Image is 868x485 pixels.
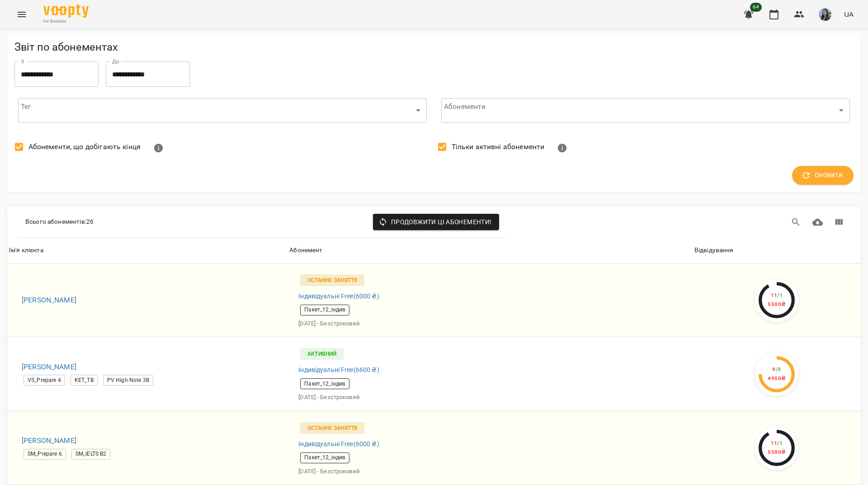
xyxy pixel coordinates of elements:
[298,393,682,402] p: [DATE] - Безстроковий
[22,434,280,447] h6: [PERSON_NAME]
[819,8,831,21] img: b6e1badff8a581c3b3d1def27785cccf.jpg
[289,245,322,256] div: Абонемент
[300,274,364,286] p: Останнє заняття
[807,212,829,233] button: Завантажити CSV
[441,98,850,123] div: ​
[71,377,97,384] span: KET_TB
[14,434,280,461] a: [PERSON_NAME]SM_Prepare 6SM_IELTS B2
[28,141,141,152] span: Абонементи, що добігають кінця
[768,439,785,457] div: 11 5500 ₴
[9,245,43,256] div: Сортувати
[768,365,785,383] div: 9 4950 ₴
[24,450,66,458] span: SM_Prepare 6
[768,291,785,309] div: 11 5500 ₴
[14,40,854,54] h5: Звіт по абонементах
[14,294,280,306] a: [PERSON_NAME]
[373,214,499,230] button: Продовжити ці абонементи!
[7,207,861,238] div: Table Toolbar
[750,3,762,12] span: 64
[298,319,682,328] p: [DATE] - Безстроковий
[300,348,344,360] p: Активний
[289,245,322,256] div: Сортувати
[298,365,379,375] span: Індивідуальні Free ( 6600 ₴ )
[777,440,783,446] span: / 1
[301,454,349,461] span: Пакет_12_індив
[289,245,691,256] span: Абонемент
[295,269,685,332] a: Останнє заняттяІндивідуальні Free(6000 ₴)Пакет_12_індив[DATE] - Безстроковий
[694,245,734,256] div: Відвідування
[298,292,379,301] span: Індивідуальні Free ( 6000 ₴ )
[301,306,349,314] span: Пакет_12_індив
[776,366,781,372] span: / 3
[43,19,89,24] span: For Business
[148,137,170,159] button: Показати абонементи з 3 або менше відвідуваннями або що закінчуються протягом 7 днів
[18,98,427,123] div: ​
[803,170,843,181] span: Оновити
[301,380,349,388] span: Пакет_12_індив
[792,166,854,185] button: Оновити
[14,361,280,388] a: [PERSON_NAME]VS_Prepare 4KET_TBPV High Note 3B
[9,245,43,256] div: Ім'я клієнта
[828,212,850,233] button: Вигляд колонок
[380,217,492,227] span: Продовжити ці абонементи!
[9,245,286,256] span: Ім'я клієнта
[694,245,859,256] span: Відвідування
[840,6,857,23] button: UA
[104,377,153,384] span: PV High Note 3B
[25,217,94,226] p: Всього абонементів : 26
[844,9,854,19] span: UA
[298,439,379,449] span: Індивідуальні Free ( 6000 ₴ )
[22,361,280,373] h6: [PERSON_NAME]
[452,141,545,152] span: Тільки активні абонементи
[11,4,33,25] button: Menu
[72,450,110,458] span: SM_IELTS B2
[777,292,783,298] span: / 1
[552,137,573,159] button: Показувати тільки абонементи з залишком занять або з відвідуваннями. Активні абонементи - це ті, ...
[785,212,807,233] button: Пошук
[298,467,682,476] p: [DATE] - Безстроковий
[300,422,364,434] p: Останнє заняття
[43,5,89,18] img: Voopty Logo
[22,294,280,306] h6: [PERSON_NAME]
[295,343,685,405] a: АктивнийІндивідуальні Free(6600 ₴)Пакет_12_індив[DATE] - Безстроковий
[295,417,685,480] a: Останнє заняттяІндивідуальні Free(6000 ₴)Пакет_12_індив[DATE] - Безстроковий
[694,245,734,256] div: Сортувати
[24,377,65,384] span: VS_Prepare 4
